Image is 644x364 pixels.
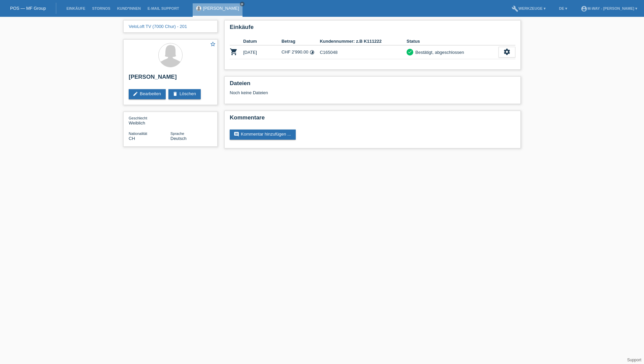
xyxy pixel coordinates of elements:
td: [DATE] [243,45,282,59]
div: Weiblich [129,115,170,125]
a: account_circlem-way - [PERSON_NAME] ▾ [577,6,641,10]
div: Bestätigt, abgeschlossen [413,49,464,56]
a: Einkäufe [63,6,89,10]
a: close [240,2,245,6]
a: Kund*innen [114,6,144,10]
i: star_border [210,41,216,47]
i: edit [133,91,138,97]
a: POS — MF Group [10,6,46,11]
span: Nationalität [129,132,147,136]
i: comment [234,132,239,137]
i: POSP00028125 [230,48,238,56]
a: [PERSON_NAME] [203,6,239,11]
h2: [PERSON_NAME] [129,74,212,84]
span: Schweiz [129,136,135,141]
td: C165048 [320,45,407,59]
a: Support [627,358,641,362]
i: check [408,49,412,54]
a: E-Mail Support [144,6,183,10]
a: buildWerkzeuge ▾ [508,6,549,10]
h2: Einkäufe [230,24,515,34]
td: CHF 2'990.00 [282,45,320,59]
a: Stornos [89,6,114,10]
i: close [240,2,244,6]
div: Noch keine Dateien [230,90,436,95]
th: Betrag [282,37,320,45]
i: settings [503,48,511,56]
a: VeloLoft TV (7000 Chur) - 201 [129,24,187,29]
span: Deutsch [170,136,187,141]
th: Kundennummer: z.B K111222 [320,37,407,45]
a: deleteLöschen [168,89,201,99]
a: DE ▾ [556,6,571,10]
a: editBearbeiten [129,89,166,99]
h2: Kommentare [230,114,515,124]
span: Sprache [170,132,184,136]
a: star_border [210,41,216,48]
a: commentKommentar hinzufügen ... [230,130,296,140]
i: Fixe Raten (12 Raten) [310,50,315,55]
i: delete [172,91,178,97]
i: account_circle [581,5,587,12]
span: Geschlecht [129,116,147,120]
th: Datum [243,37,282,45]
h2: Dateien [230,80,515,90]
i: build [512,5,518,12]
th: Status [407,37,498,45]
